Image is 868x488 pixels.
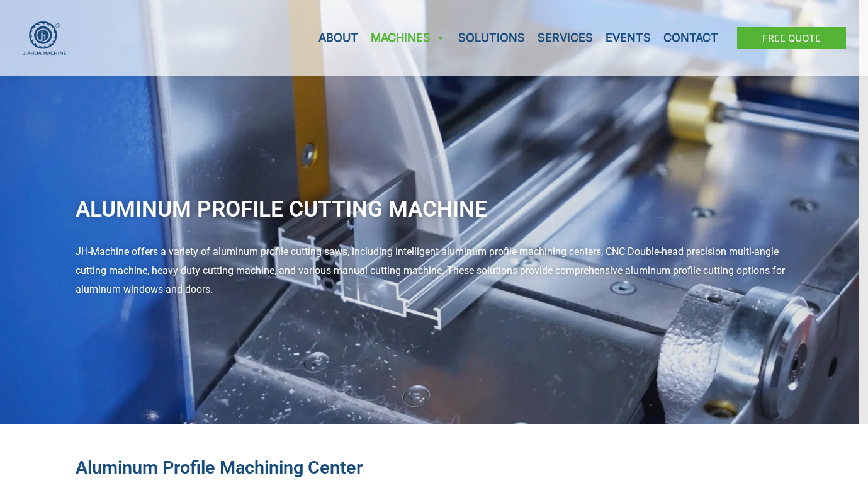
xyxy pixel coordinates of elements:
h2: aluminum profile machining center [76,456,793,479]
h1: Aluminum Profile Cutting Machine [76,189,793,230]
a: Free Quote [737,27,846,49]
div: JH-Machine offers a variety of aluminum profile cutting saws, including intelligent aluminum prof... [76,242,793,298]
img: JH Aluminium Window & Door Processing Machines [22,21,67,55]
